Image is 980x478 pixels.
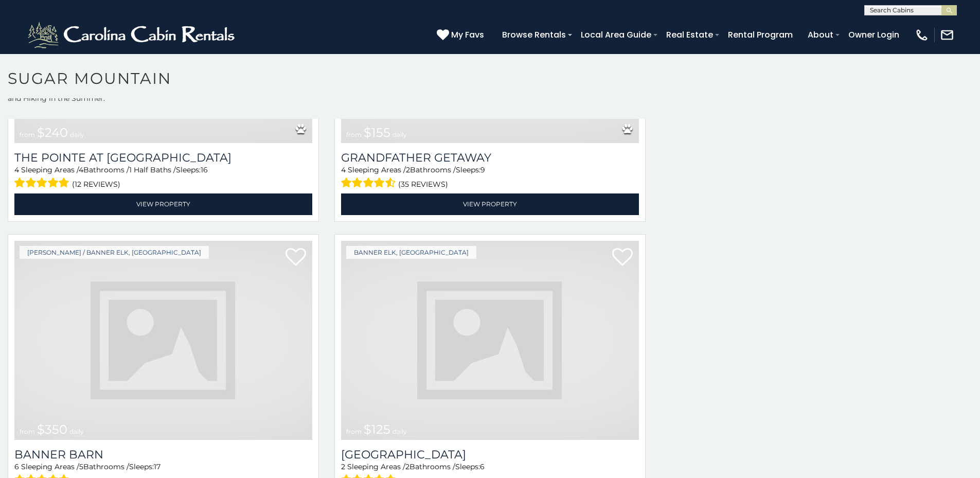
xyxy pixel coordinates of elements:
a: My Favs [437,28,487,42]
a: Grandfather Getaway [341,151,639,165]
span: (35 reviews) [398,178,448,191]
img: White-1-2.png [26,20,239,50]
h3: The Pointe at North View [14,151,312,165]
a: Owner Login [843,26,904,44]
span: $240 [37,125,68,140]
span: from [346,428,362,435]
a: Add to favorites [286,247,306,269]
img: dummy-image.jpg [341,241,639,440]
span: 9 [480,165,485,174]
a: from $125 daily [341,241,639,440]
a: [GEOGRAPHIC_DATA] [341,448,639,462]
span: $155 [364,125,390,140]
span: daily [69,428,84,435]
span: 4 [341,165,346,174]
h3: Bearfoot Lodge [341,448,639,462]
span: from [346,131,362,138]
a: View Property [341,193,639,215]
span: 2 [405,462,409,471]
span: 16 [201,165,208,174]
span: 1 Half Baths / [129,165,176,174]
span: (12 reviews) [72,178,120,191]
a: The Pointe at [GEOGRAPHIC_DATA] [14,151,312,165]
a: About [803,26,839,44]
span: $125 [364,422,390,437]
span: 4 [79,165,83,174]
span: from [20,428,35,435]
a: Add to favorites [612,247,633,269]
a: View Property [14,193,312,215]
span: daily [393,428,407,435]
span: daily [393,131,407,138]
a: Banner Elk, [GEOGRAPHIC_DATA] [346,246,476,259]
span: 5 [79,462,83,471]
span: 6 [14,462,19,471]
span: from [20,131,35,138]
a: Banner Barn [14,448,312,462]
a: Real Estate [661,26,718,44]
img: dummy-image.jpg [14,241,312,440]
span: 17 [154,462,161,471]
span: daily [70,131,84,138]
span: My Favs [451,28,484,41]
span: 2 [406,165,410,174]
a: [PERSON_NAME] / Banner Elk, [GEOGRAPHIC_DATA] [20,246,209,259]
span: 4 [14,165,19,174]
img: phone-regular-white.png [915,28,929,42]
span: 2 [341,462,345,471]
a: Rental Program [723,26,798,44]
div: Sleeping Areas / Bathrooms / Sleeps: [14,165,312,191]
span: $350 [37,422,67,437]
img: mail-regular-white.png [940,28,954,42]
span: 6 [480,462,485,471]
div: Sleeping Areas / Bathrooms / Sleeps: [341,165,639,191]
a: Local Area Guide [576,26,656,44]
a: from $350 daily [14,241,312,440]
a: Browse Rentals [497,26,571,44]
